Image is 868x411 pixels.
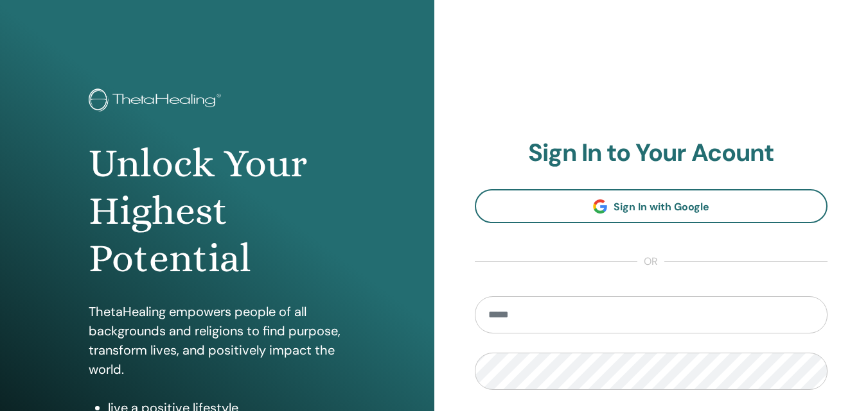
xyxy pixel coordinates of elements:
span: or [637,254,664,269]
h2: Sign In to Your Acount [475,138,828,168]
p: ThetaHealing empowers people of all backgrounds and religions to find purpose, transform lives, a... [89,302,346,379]
span: Sign In with Google [614,200,709,214]
a: Sign In with Google [475,189,828,223]
h1: Unlock Your Highest Potential [89,140,346,283]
